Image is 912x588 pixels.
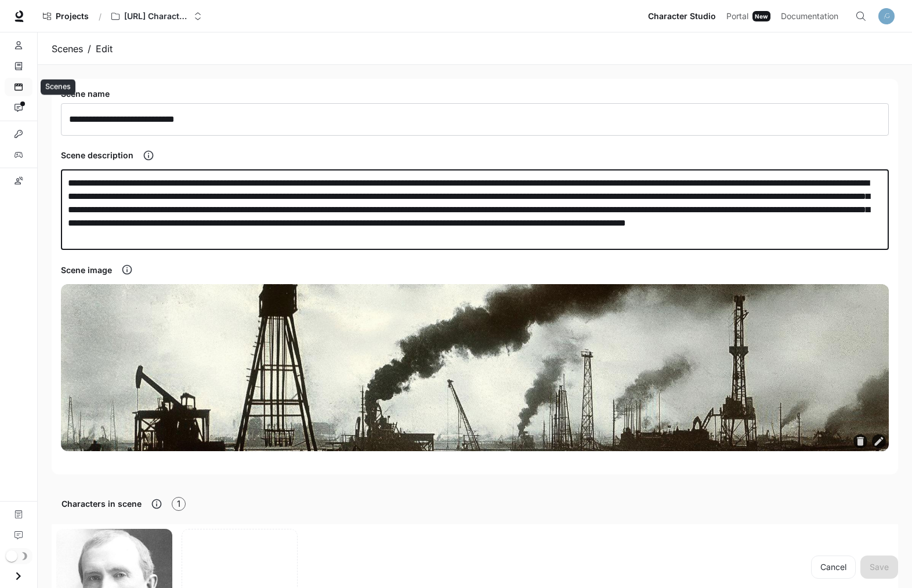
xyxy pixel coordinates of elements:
a: Scenes [5,78,32,96]
button: User avatar [875,5,898,28]
div: Scenes [41,79,75,95]
a: Interactions [5,99,32,117]
a: Integrations [5,125,32,143]
div: / [94,10,106,23]
a: Variables [5,146,32,164]
span: Documentation [781,9,838,24]
h6: Scene image [61,264,112,276]
h6: Scene description [61,150,133,161]
span: Portal [726,9,748,24]
img: User avatar [878,8,895,24]
button: Open workspace menu [106,5,207,28]
button: Open Command Menu [849,5,873,28]
a: Custom pronunciations [5,172,32,190]
div: / [88,42,91,56]
a: Documentation [5,505,32,524]
button: Open drawer [5,564,31,588]
a: PortalNew [722,5,775,28]
button: Characters in scene1 [52,484,898,524]
a: Scenes [52,42,83,56]
div: New [752,11,770,21]
p: [URL] Characters [124,12,189,21]
h6: Characters in scene [61,498,142,510]
span: Projects [56,12,89,21]
div: scene image [61,284,889,451]
a: Knowledge [5,57,32,75]
a: Documentation [776,5,847,28]
span: Dark mode toggle [6,549,17,562]
a: Character Studio [643,5,721,28]
a: Characters [5,36,32,55]
a: Go to projects [38,5,94,28]
span: Character Studio [648,9,716,24]
span: 1 [172,499,185,509]
p: Edit [96,42,113,56]
a: Cancel [811,556,856,579]
h6: Scene name [61,88,110,100]
a: Feedback [5,526,32,545]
